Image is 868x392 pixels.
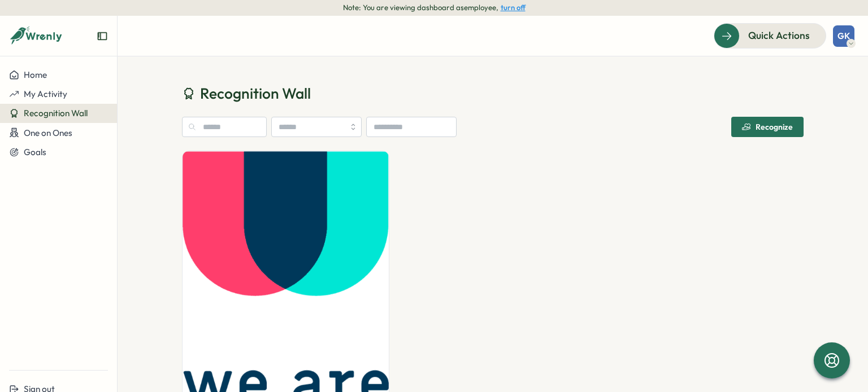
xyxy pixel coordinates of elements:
span: Recognition Wall [200,83,311,103]
span: Recognition Wall [24,108,88,118]
div: Recognize [742,122,793,131]
span: Goals [24,147,46,157]
span: Home [24,69,47,80]
span: Quick Actions [748,28,810,43]
button: turn off [501,3,526,12]
span: One on Ones [24,127,72,138]
button: Quick Actions [714,23,826,48]
span: Note: You are viewing dashboard as employee , [343,3,498,13]
button: Recognize [731,117,804,137]
span: GK [837,31,850,41]
button: Expand sidebar [97,30,108,42]
span: My Activity [24,89,67,99]
button: GK [833,25,854,47]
